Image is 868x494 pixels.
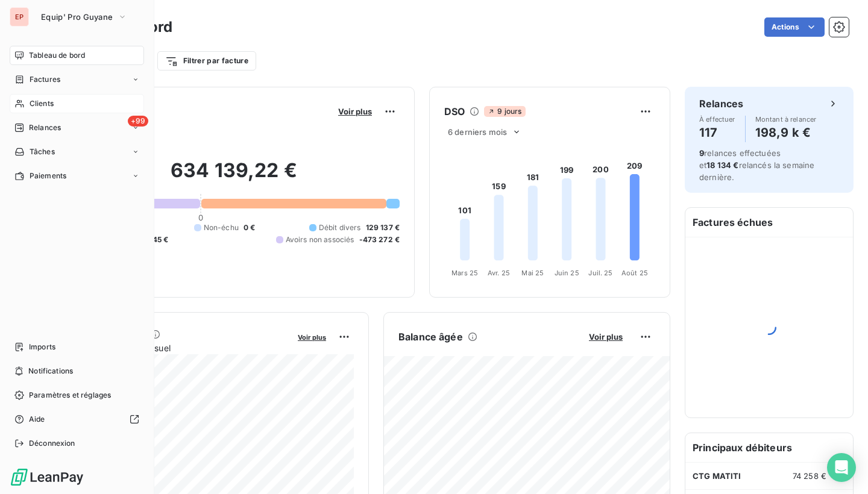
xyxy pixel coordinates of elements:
[699,96,743,111] h6: Relances
[755,116,817,123] span: Montant à relancer
[68,158,400,195] h2: 634 139,22 €
[10,70,144,89] a: Factures
[484,106,525,117] span: 9 jours
[451,269,478,277] tspan: Mars 25
[588,269,612,277] tspan: Juil. 25
[699,148,814,182] span: relances effectuées et relancés la semaine dernière.
[398,330,463,344] h6: Balance âgée
[589,332,623,342] span: Voir plus
[29,342,55,352] span: Imports
[10,94,144,113] a: Clients
[521,269,544,277] tspan: Mai 25
[30,170,66,181] span: Paiements
[685,208,853,237] h6: Factures échues
[764,17,825,37] button: Actions
[286,234,354,245] span: Avoirs non associés
[244,222,255,233] span: 0 €
[827,453,856,482] div: Open Intercom Messenger
[10,7,29,27] div: EP
[585,331,626,342] button: Voir plus
[685,433,853,462] h6: Principaux débiteurs
[29,438,75,449] span: Déconnexion
[298,333,326,342] span: Voir plus
[41,12,113,22] span: Equip' Pro Guyane
[30,74,60,85] span: Factures
[335,106,376,117] button: Voir plus
[488,269,510,277] tspan: Avr. 25
[10,166,144,186] a: Paiements
[10,386,144,405] a: Paramètres et réglages
[68,342,289,354] span: Chiffre d'affaires mensuel
[755,123,817,142] h4: 198,9 k €
[693,471,741,481] span: CTG MATITI
[448,127,507,137] span: 6 derniers mois
[319,222,361,233] span: Débit divers
[10,142,144,161] a: Tâches
[793,471,826,481] span: 74 258 €
[30,98,54,109] span: Clients
[359,234,400,245] span: -473 272 €
[10,410,144,429] a: Aide
[10,467,84,487] img: Logo LeanPay
[621,269,648,277] tspan: Août 25
[30,146,55,157] span: Tâches
[204,222,239,233] span: Non-échu
[10,46,144,65] a: Tableau de bord
[29,50,85,61] span: Tableau de bord
[294,331,330,342] button: Voir plus
[706,160,738,170] span: 18 134 €
[128,116,148,127] span: +99
[29,390,111,401] span: Paramètres et réglages
[699,123,735,142] h4: 117
[699,116,735,123] span: À effectuer
[555,269,579,277] tspan: Juin 25
[699,148,704,158] span: 9
[444,104,465,119] h6: DSO
[338,107,372,116] span: Voir plus
[29,122,61,133] span: Relances
[10,118,144,137] a: +99Relances
[198,213,203,222] span: 0
[28,366,73,377] span: Notifications
[10,337,144,357] a: Imports
[29,414,45,425] span: Aide
[366,222,400,233] span: 129 137 €
[157,51,256,70] button: Filtrer par facture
